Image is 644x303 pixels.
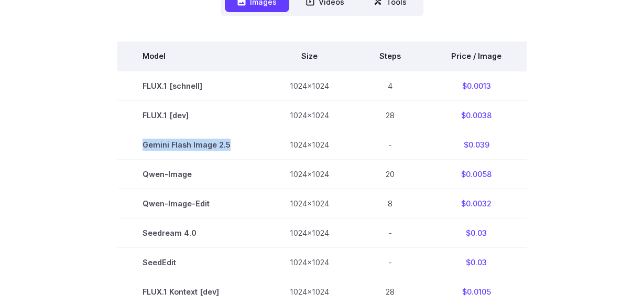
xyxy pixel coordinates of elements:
[354,218,426,248] td: -
[265,41,354,71] th: Size
[143,139,239,151] span: Gemini Flash Image 2.5
[354,100,426,130] td: 28
[426,189,527,218] td: $0.0032
[117,218,265,248] td: Seedream 4.0
[426,248,527,277] td: $0.03
[265,248,354,277] td: 1024x1024
[354,159,426,189] td: 20
[265,218,354,248] td: 1024x1024
[117,189,265,218] td: Qwen-Image-Edit
[265,159,354,189] td: 1024x1024
[354,71,426,101] td: 4
[426,159,527,189] td: $0.0058
[426,41,527,71] th: Price / Image
[117,41,265,71] th: Model
[354,248,426,277] td: -
[117,248,265,277] td: SeedEdit
[117,100,265,130] td: FLUX.1 [dev]
[265,189,354,218] td: 1024x1024
[354,130,426,159] td: -
[265,100,354,130] td: 1024x1024
[426,100,527,130] td: $0.0038
[354,41,426,71] th: Steps
[265,130,354,159] td: 1024x1024
[117,159,265,189] td: Qwen-Image
[354,189,426,218] td: 8
[265,71,354,101] td: 1024x1024
[117,71,265,101] td: FLUX.1 [schnell]
[426,218,527,248] td: $0.03
[426,130,527,159] td: $0.039
[426,71,527,101] td: $0.0013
